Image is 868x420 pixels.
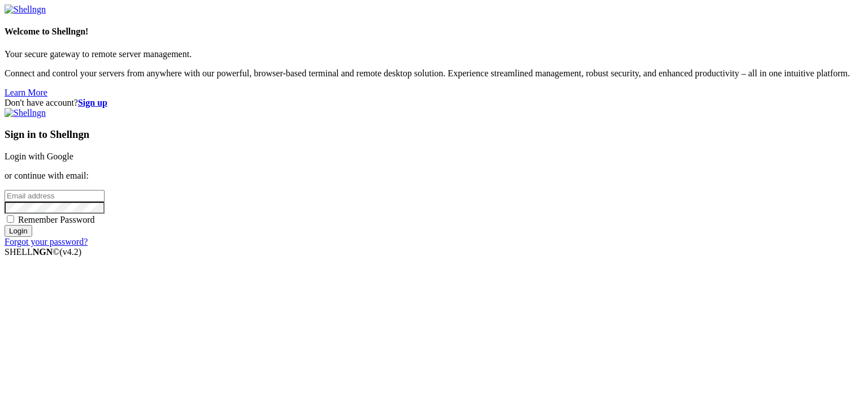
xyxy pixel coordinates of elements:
img: Shellngn [5,108,46,118]
h3: Sign in to Shellngn [5,128,863,141]
p: Connect and control your servers from anywhere with our powerful, browser-based terminal and remo... [5,68,863,79]
h4: Welcome to Shellngn! [5,27,863,37]
span: SHELL © [5,247,81,257]
img: Shellngn [5,5,46,15]
p: or continue with email: [5,171,863,181]
a: Learn More [5,88,47,97]
input: Login [5,225,32,237]
div: Don't have account? [5,98,863,108]
a: Login with Google [5,151,73,161]
input: Remember Password [7,215,14,223]
p: Your secure gateway to remote server management. [5,49,863,59]
input: Email address [5,190,105,202]
b: NGN [33,247,53,257]
a: Forgot your password? [5,237,88,246]
a: Sign up [78,98,107,107]
span: Remember Password [18,215,95,224]
span: 4.2.0 [60,247,82,257]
